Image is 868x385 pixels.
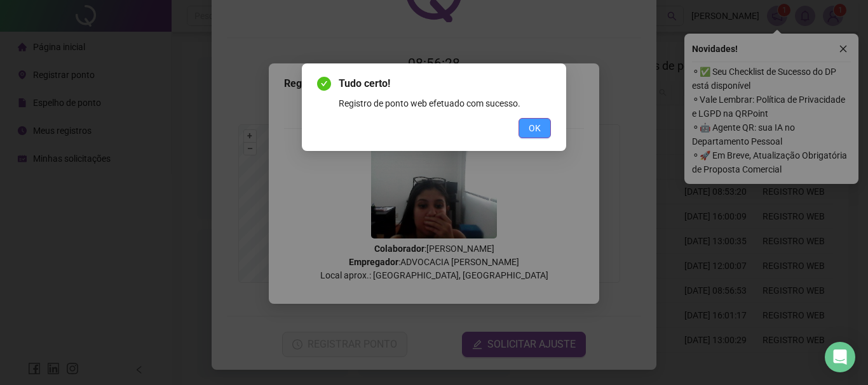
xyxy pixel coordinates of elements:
[339,76,551,91] span: Tudo certo!
[529,121,541,135] span: OK
[519,118,551,138] button: OK
[825,342,855,372] div: Open Intercom Messenger
[317,77,331,91] span: check-circle
[339,96,551,110] div: Registro de ponto web efetuado com sucesso.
